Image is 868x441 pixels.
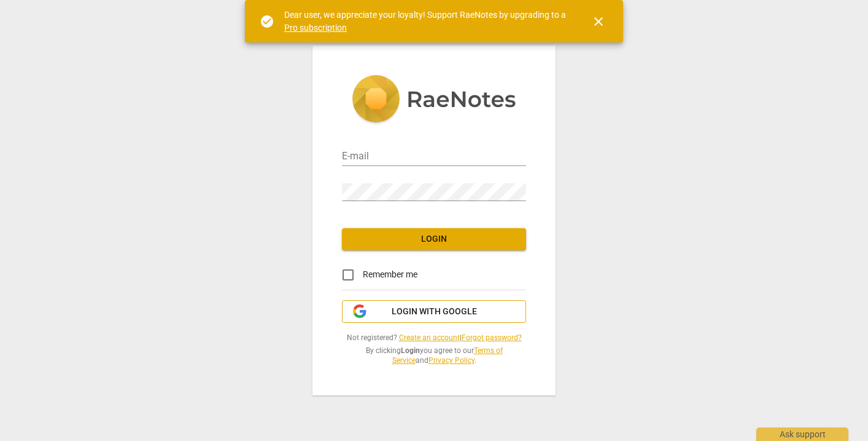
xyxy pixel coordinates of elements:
[352,233,516,245] span: Login
[284,23,347,33] a: Pro subscription
[284,9,569,34] div: Dear user, we appreciate your loyalty! Support RaeNotes by upgrading to a
[260,14,274,29] span: check_circle
[342,346,526,366] span: By clicking you agree to our and .
[591,14,606,29] span: close
[462,333,522,342] a: Forgot password?
[392,346,503,365] a: Terms of Service
[363,268,417,281] span: Remember me
[342,300,526,324] button: Login with Google
[401,346,420,355] b: Login
[584,7,613,36] button: Close
[352,75,516,125] img: 5ac2273c67554f335776073100b6d88f.svg
[342,333,526,343] span: Not registered? |
[342,228,526,250] button: Login
[756,427,848,441] div: Ask support
[399,333,460,342] a: Create an account
[392,306,477,318] span: Login with Google
[428,356,475,365] a: Privacy Policy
